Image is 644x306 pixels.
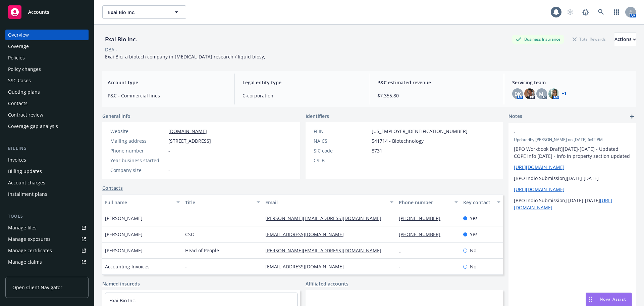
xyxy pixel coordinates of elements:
a: ‪[PHONE_NUMBER]‬ [399,231,446,237]
span: Nova Assist [600,296,626,302]
a: +1 [562,92,567,96]
span: [PERSON_NAME] [105,215,143,222]
span: 541714 - Biotechnology [372,137,424,144]
div: Policy changes [8,64,41,75]
div: Coverage [8,41,29,52]
span: MJ [539,90,545,97]
span: Exai Bio Inc. [108,9,166,16]
span: Open Client Navigator [12,284,62,291]
img: photo [548,88,559,99]
div: Manage exposures [8,234,51,245]
div: SIC code [314,147,369,154]
a: Switch app [610,5,623,19]
a: Manage exposures [5,234,89,245]
div: Business Insurance [512,35,564,43]
a: [EMAIL_ADDRESS][DOMAIN_NAME] [265,263,349,270]
div: Invoices [8,155,26,165]
div: Overview [8,30,29,40]
div: Actions [614,33,636,46]
div: Drag to move [586,293,594,306]
div: Year business started [110,157,166,164]
span: P&C - Commercial lines [108,92,226,99]
span: - [514,129,613,136]
span: 8731 [372,147,382,154]
a: add [628,113,636,121]
div: Installment plans [8,189,47,200]
div: Manage certificates [8,245,52,256]
a: Policies [5,52,89,63]
a: - [399,263,406,270]
span: - [372,157,373,164]
a: Manage claims [5,257,89,267]
p: [BPO Indio Submission][DATE]-[DATE] [514,175,631,182]
span: Identifiers [306,113,329,120]
span: - [168,167,170,174]
button: Key contact [461,194,503,210]
a: Coverage gap analysis [5,121,89,132]
span: [US_EMPLOYER_IDENTIFICATION_NUMBER] [372,128,468,135]
div: Company size [110,167,166,174]
button: Phone number [396,194,460,210]
a: [EMAIL_ADDRESS][DOMAIN_NAME] [265,231,349,237]
span: Accounting Invoices [105,263,150,270]
span: Account type [108,79,226,86]
a: Overview [5,30,89,40]
p: [BPO Workbook Draft][DATE]-[DATE] - Updated COPE info [DATE] - info in property section updated [514,145,631,160]
div: Phone number [399,199,450,206]
span: CSO [185,231,195,238]
a: Billing updates [5,166,89,177]
div: Contract review [8,110,43,120]
a: Installment plans [5,189,89,200]
div: FEIN [314,128,369,135]
div: Tools [5,213,89,220]
a: [DOMAIN_NAME] [168,128,207,134]
div: Billing [5,145,89,152]
a: Affiliated accounts [306,280,348,287]
span: Exai Bio, a biotech company in [MEDICAL_DATA] research / liquid biosy, [105,53,265,60]
span: Servicing team [512,79,631,86]
span: - [168,157,170,164]
span: [PERSON_NAME] [105,231,143,238]
a: Start snowing [563,5,577,19]
div: SSC Cases [8,75,31,86]
span: Yes [470,231,478,238]
div: Manage BORs [8,268,40,279]
a: Quoting plans [5,87,89,97]
button: Full name [102,194,182,210]
div: Account charges [8,177,45,188]
a: Manage BORs [5,268,89,279]
a: [PERSON_NAME][EMAIL_ADDRESS][DOMAIN_NAME] [265,247,387,254]
p: [BPO Indio Submission] [DATE]-[DATE] [514,197,631,211]
a: [URL][DOMAIN_NAME] [514,186,565,192]
div: Policies [8,52,25,63]
button: Title [182,194,263,210]
a: Exai Bio Inc. [109,297,136,304]
span: P&C estimated revenue [377,79,496,86]
a: Report a Bug [579,5,592,19]
div: Total Rewards [569,35,609,43]
a: Account charges [5,177,89,188]
button: Exai Bio Inc. [102,5,186,19]
span: C-corporation [243,92,361,99]
span: General info [102,113,130,120]
a: Accounts [5,3,89,21]
span: Notes [508,113,522,121]
a: SSC Cases [5,75,89,86]
a: Contacts [5,98,89,109]
a: Manage certificates [5,245,89,256]
div: Contacts [8,98,28,109]
div: Manage files [8,222,37,233]
span: Accounts [28,9,49,15]
span: - [168,147,170,154]
span: [STREET_ADDRESS] [168,137,211,144]
span: - [185,215,187,222]
a: - [399,247,406,254]
button: Nova Assist [586,293,632,306]
span: $7,355.80 [377,92,496,99]
span: Updated by [PERSON_NAME] on [DATE] 6:42 PM [514,137,631,143]
div: NAICS [314,137,369,144]
a: [URL][DOMAIN_NAME] [514,164,565,170]
a: Contract review [5,110,89,120]
div: DBA: - [105,46,117,53]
